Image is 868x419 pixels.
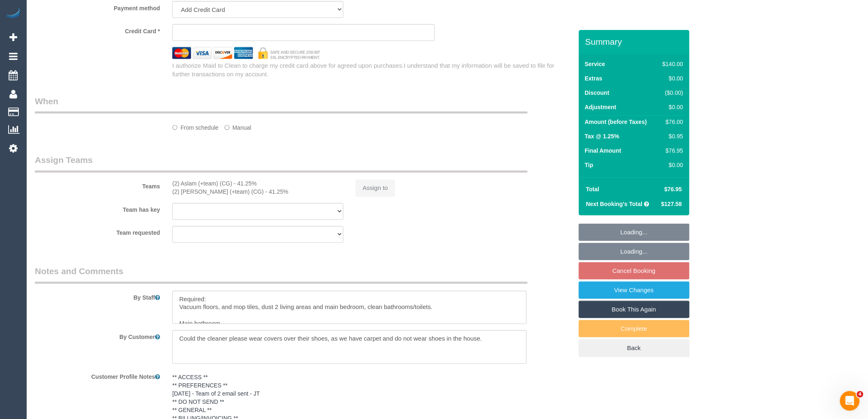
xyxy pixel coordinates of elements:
a: Back [579,339,690,357]
input: From schedule [172,125,178,131]
strong: Total [586,186,599,192]
label: Service [585,60,605,68]
img: Automaid Logo [5,8,21,20]
legend: Assign Teams [35,154,528,173]
a: View Changes [579,282,690,299]
img: credit cards [166,47,327,59]
label: From schedule [172,121,219,132]
div: $0.00 [659,103,683,111]
input: Manual [224,125,230,131]
label: Manual [224,121,251,132]
strong: Next Booking's Total [586,201,643,207]
span: $76.95 [665,186,682,192]
legend: When [35,95,528,114]
iframe: Secure card payment input frame [179,29,428,36]
div: $140.00 [659,60,683,68]
div: $0.95 [659,132,683,140]
label: Discount [585,89,610,97]
div: (2) Aslam (+team) (CG) - 41.25% [172,180,343,188]
div: $0.00 [659,74,683,82]
label: Tax @ 1.25% [585,132,619,140]
h3: Summary [585,37,685,46]
label: Payment method [29,1,166,12]
label: Tip [585,161,594,169]
label: Credit Card * [29,24,166,35]
label: Amount (before Taxes) [585,118,647,126]
label: Team has key [29,203,166,214]
label: By Customer [29,330,166,341]
div: (2) [PERSON_NAME] (+team) (CG) - 41.25% [172,188,343,196]
div: $76.00 [659,118,683,126]
label: Final Amount [585,147,621,155]
label: Customer Profile Notes [29,370,166,381]
label: Teams [29,180,166,191]
legend: Notes and Comments [35,266,528,284]
div: $76.95 [659,147,683,155]
label: Team requested [29,226,166,237]
iframe: Intercom live chat [840,391,860,411]
div: ($0.00) [659,89,683,97]
a: Book This Again [579,301,690,318]
span: $127.58 [661,201,682,207]
div: $0.00 [659,161,683,169]
label: Adjustment [585,103,617,111]
label: By Staff [29,291,166,302]
span: 4 [857,391,863,398]
div: I authorize Maid to Clean to charge my credit card above for agreed upon purchases. [166,61,578,79]
label: Extras [585,74,603,82]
